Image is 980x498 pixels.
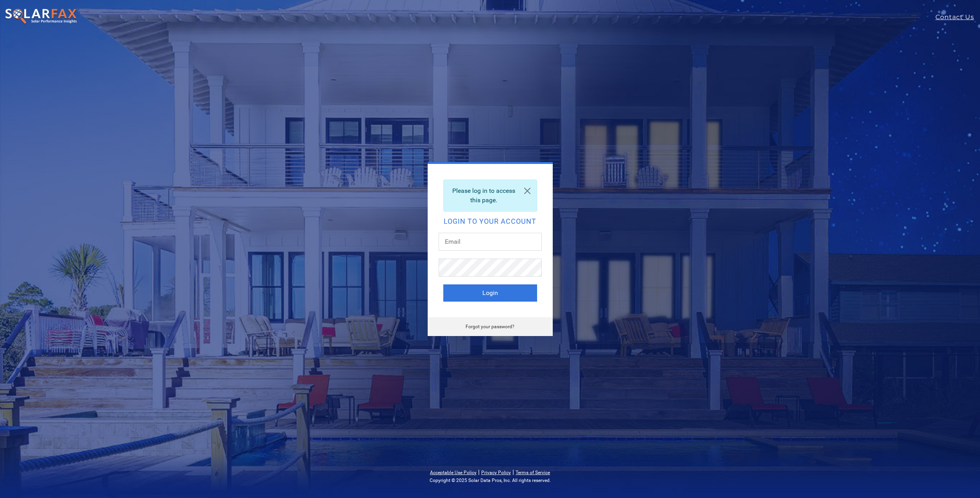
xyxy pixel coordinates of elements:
[5,8,78,25] img: SolarFax
[443,284,537,302] button: Login
[935,13,980,22] a: Contact Us
[443,218,537,225] h2: Login to your account
[512,468,514,476] span: |
[466,324,514,329] a: Forgot your password?
[516,470,550,475] a: Terms of Service
[443,180,537,212] div: Please log in to access this page.
[518,180,537,202] a: Close
[478,468,480,476] span: |
[439,233,542,251] input: Email
[430,470,477,475] a: Acceptable Use Policy
[481,470,511,475] a: Privacy Policy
